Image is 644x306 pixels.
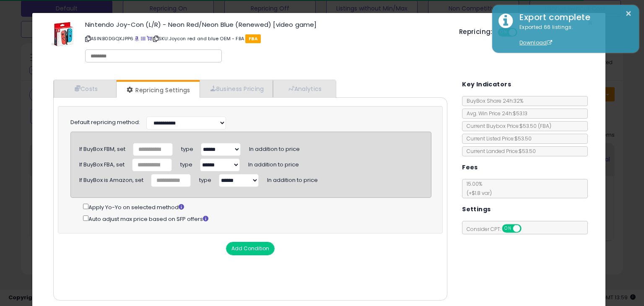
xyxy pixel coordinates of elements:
a: Download [519,39,552,46]
a: Analytics [273,80,335,97]
span: Current Landed Price: $53.50 [462,148,536,155]
h5: Settings [462,204,491,215]
span: In addition to price [249,142,300,153]
span: type [199,173,211,184]
span: type [181,142,193,153]
span: In addition to price [267,173,318,184]
div: Export complete [513,11,633,23]
span: FBA [245,34,261,43]
h5: Fees [462,162,478,173]
h5: Key Indicators [462,79,511,90]
h5: Repricing: [459,29,493,35]
img: 51c7DAPj3IL._SL60_.jpg [51,21,76,47]
div: If BuyBox FBA, set [79,158,125,169]
h3: Nintendo Joy-Con (L/R) - Neon Red/Neon Blue (Renewed) [video game] [85,21,447,28]
div: If BuyBox is Amazon, set [79,174,143,184]
span: Current Buybox Price: [462,122,551,130]
span: 15.00 % [462,180,492,197]
span: $53.50 [519,122,551,130]
span: Consider CPT: [462,226,532,233]
button: × [625,8,632,19]
span: OFF [520,225,534,232]
p: ASIN: B0DGQXJPP6 | SKU: Joycon red and blue OEM - FBA [85,32,447,45]
a: All offer listings [141,35,145,42]
label: Default repricing method: [70,119,140,127]
a: Repricing Settings [117,82,199,99]
a: Business Pricing [200,80,273,97]
button: Add Condition [226,242,275,255]
span: In addition to price [248,158,299,169]
span: Current Listed Price: $53.50 [462,135,532,142]
a: Costs [54,80,117,97]
span: ON [503,225,513,232]
span: type [180,158,192,169]
span: Avg. Win Price 24h: $53.13 [462,110,527,117]
a: BuyBox page [135,35,139,42]
div: Apply Yo-Yo on selected method [83,202,431,212]
div: If BuyBox FBM, set [79,143,125,153]
span: (+$1.8 var) [462,189,492,197]
div: Auto adjust max price based on SFP offers [83,214,431,223]
span: ( FBA ) [538,122,551,130]
span: BuyBox Share 24h: 32% [462,97,523,104]
div: Exported 66 listings. [513,23,633,47]
a: Your listing only [147,35,151,42]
